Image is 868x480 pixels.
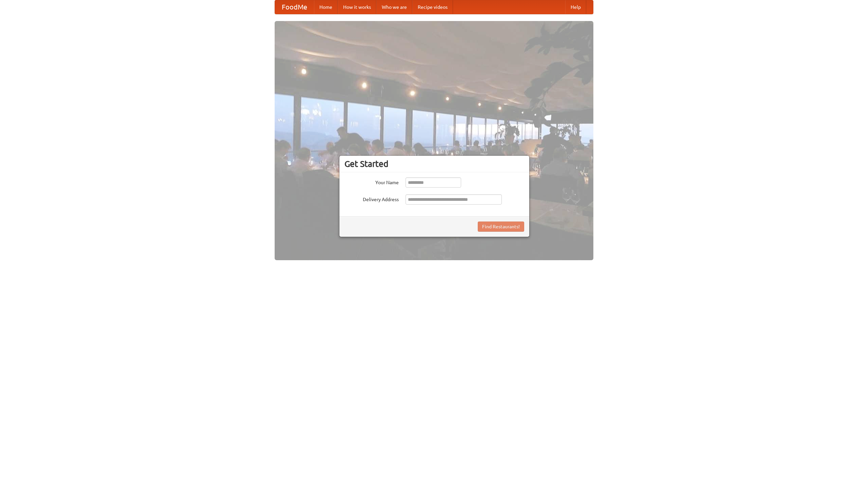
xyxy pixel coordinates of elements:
label: Delivery Address [344,194,399,203]
a: How it works [338,0,376,14]
a: Recipe videos [412,0,453,14]
a: FoodMe [275,0,314,14]
button: Find Restaurants! [478,222,524,232]
h3: Get Started [344,159,524,169]
a: Home [314,0,338,14]
a: Who we are [376,0,412,14]
a: Help [565,0,586,14]
label: Your Name [344,177,399,186]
